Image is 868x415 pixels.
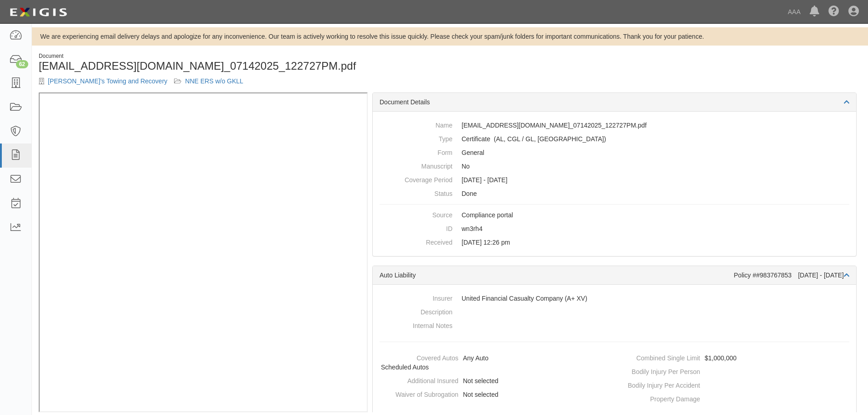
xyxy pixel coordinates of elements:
div: Auto Liability [380,271,734,280]
dt: Bodily Injury Per Person [618,365,700,376]
a: [PERSON_NAME]'s Towing and Recovery [48,77,167,85]
dd: [EMAIL_ADDRESS][DOMAIN_NAME]_07142025_122727PM.pdf [380,118,849,132]
dd: Compliance portal [380,208,849,222]
dt: Insurer [380,292,452,303]
dt: Additional Insured [376,374,458,385]
h1: [EMAIL_ADDRESS][DOMAIN_NAME]_07142025_122727PM.pdf [39,60,443,72]
dt: Received [380,236,452,247]
dd: United Financial Casualty Company (A+ XV) [380,292,849,305]
dt: ID [380,222,452,233]
a: NNE ERS w/o GKLL [185,77,243,85]
dd: No [380,159,849,173]
dd: Auto Liability Commercial General Liability / Garage Liability On-Hook [380,132,849,146]
dd: Not selected [376,374,611,388]
a: AAA [783,3,805,21]
dd: General [380,146,849,159]
dt: Status [380,187,452,198]
div: We are experiencing email delivery delays and apologize for any inconvenience. Our team is active... [32,32,868,41]
dt: Bodily Injury Per Accident [618,379,700,390]
dt: Coverage Period [380,173,452,184]
dt: Name [380,118,452,130]
dt: Property Damage [618,392,700,404]
div: Document [39,52,443,60]
img: logo-5460c22ac91f19d4615b14bd174203de0afe785f0fc80cf4dbbc73dc1793850b.png [7,4,70,20]
dd: Any Auto, Scheduled Autos [376,351,611,374]
dd: Done [380,187,849,200]
dt: Form [380,146,452,157]
dt: Covered Autos [376,351,458,363]
dd: wn3rh4 [380,222,849,236]
dt: Combined Single Limit [618,351,700,363]
dt: Description [380,305,452,317]
i: Help Center - Complianz [828,6,839,17]
dt: Source [380,208,452,220]
dt: Type [380,132,452,143]
dt: Manuscript [380,159,452,171]
dd: Not selected [376,388,611,401]
div: 62 [16,60,28,68]
dd: [DATE] - [DATE] [380,173,849,187]
dt: Internal Notes [380,319,452,330]
dd: $1,000,000 [618,351,853,365]
div: Document Details [373,93,856,112]
dd: [DATE] 12:26 pm [380,236,849,249]
dt: Waiver of Subrogation [376,388,458,399]
div: Policy ##983767853 [DATE] - [DATE] [734,271,849,280]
